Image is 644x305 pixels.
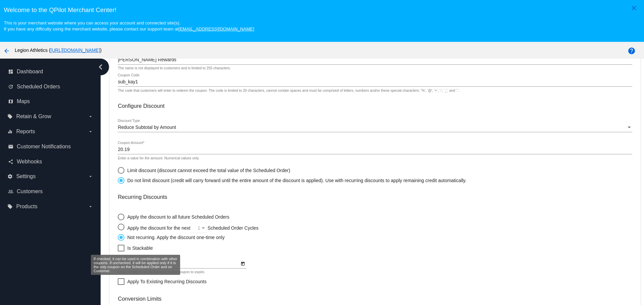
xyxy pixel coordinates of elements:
i: arrow_drop_down [88,114,93,119]
span: Is Stackable [127,244,153,252]
input: Coupon Amount [118,147,632,152]
mat-icon: help [628,47,636,55]
input: Coupon Code [118,79,632,85]
a: dashboard Dashboard [8,66,93,77]
div: The code that customers will enter to redeem the coupon. The code is limited to 20 characters, ca... [118,89,459,93]
mat-icon: close [630,4,638,12]
span: Products [16,204,37,210]
span: Scheduled Orders [17,84,60,90]
div: Enter a value for the amount. Numerical values only. [118,156,199,160]
button: Open calendar [239,260,247,267]
div: Apply the discount to all future Scheduled Orders [124,214,229,220]
i: arrow_drop_down [88,174,93,179]
i: map [8,99,13,104]
i: arrow_drop_down [88,129,93,134]
h3: Configure Discount [118,103,632,109]
i: people_outline [8,189,13,194]
span: 1 [198,225,200,231]
span: Customers [17,188,43,195]
a: map Maps [8,96,93,107]
div: The name is not displayed to customers and is limited to 255 characters. [118,66,231,70]
input: Expiration Date [118,261,239,266]
span: Settings [16,173,36,179]
a: people_outline Customers [8,186,93,197]
span: Customer Notifications [17,144,71,150]
span: Retain & Grow [16,113,51,120]
i: equalizer [7,129,13,134]
a: update Scheduled Orders [8,81,93,92]
i: local_offer [7,204,13,209]
input: Internal Name [118,57,632,63]
h3: Recurring Discounts [118,194,632,200]
span: Dashboard [17,69,43,75]
div: Leave empty if you do not wish for the coupon to expire. [118,270,205,274]
i: settings [7,174,13,179]
span: Legion Athletics ( ) [15,48,102,53]
mat-radio-group: Select an option [118,210,303,241]
i: arrow_drop_down [88,204,93,209]
div: Limit discount (discount cannot exceed the total value of the Scheduled Order) [124,168,290,173]
small: This is your merchant website where you can access your account and connected site(s). If you hav... [4,20,254,31]
a: [EMAIL_ADDRESS][DOMAIN_NAME] [178,26,254,31]
span: Apply To Existing Recurring Discounts [127,278,206,286]
mat-select: Discount Type [118,125,632,130]
a: email Customer Notifications [8,141,93,152]
i: update [8,84,13,89]
i: dashboard [8,69,13,74]
i: chevron_left [95,62,106,72]
h3: Welcome to the QPilot Merchant Center! [4,6,640,14]
i: local_offer [7,114,13,119]
h3: Conversion Limits [118,296,632,302]
div: Do not limit discount (credit will carry forward until the entire amount of the discount is appli... [124,178,466,183]
a: share Webhooks [8,156,93,167]
a: [URL][DOMAIN_NAME] [51,48,100,53]
mat-radio-group: Select an option [118,164,466,184]
div: Apply the discount for the next Scheduled Order Cycles [124,224,303,231]
span: Maps [17,98,30,104]
i: share [8,159,13,164]
span: Webhooks [17,159,42,165]
span: Reduce Subtotal by Amount [118,125,176,130]
span: Reports [16,129,35,135]
i: email [8,144,13,149]
mat-icon: arrow_back [3,47,11,55]
div: Not recurring. Apply the discount one-time only [124,235,224,240]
